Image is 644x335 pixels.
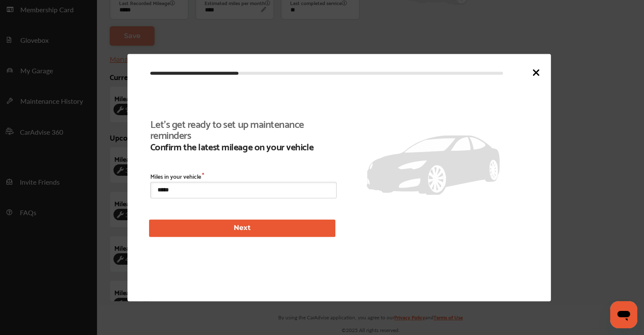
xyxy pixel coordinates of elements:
img: placeholder_car.fcab19be.svg [367,135,500,195]
iframe: Button to launch messaging window [610,301,637,328]
button: Next [149,219,335,237]
b: Confirm the latest mileage on your vehicle [150,141,331,152]
label: Miles in your vehicle [150,173,337,180]
b: Let's get ready to set up maintenance reminders [150,118,331,140]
